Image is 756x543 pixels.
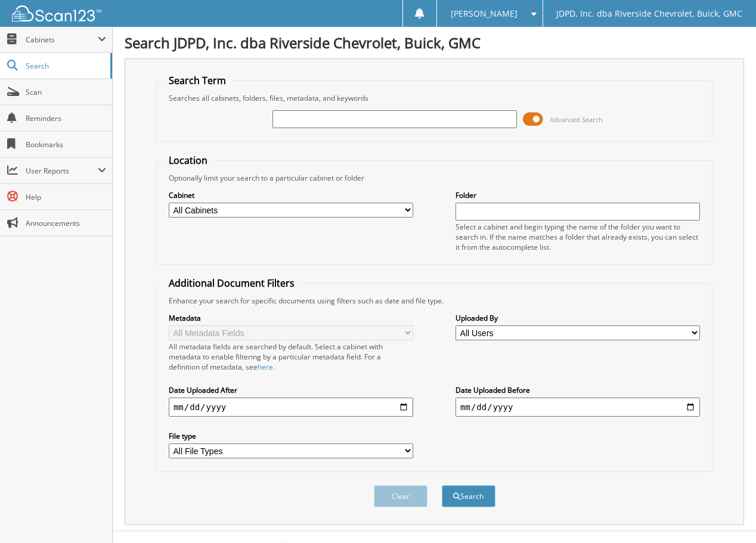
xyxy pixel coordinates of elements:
div: Enhance your search for specific documents using filters such as date and file type. [163,296,706,306]
label: File type [169,431,413,441]
legend: Additional Document Filters [163,277,300,290]
label: Folder [456,190,700,200]
span: JDPD, Inc. dba Riverside Chevrolet, Buick, GMC [556,10,742,17]
img: scan123-logo-white.svg [12,5,101,21]
span: Cabinets [26,35,98,45]
span: Announcements [26,218,106,228]
iframe: Chat Widget [696,486,756,543]
button: Search [442,485,495,507]
div: Select a cabinet and begin typing the name of the folder you want to search in. If the name match... [456,222,700,252]
legend: Location [163,154,213,167]
label: Uploaded By [456,313,700,323]
a: here [258,362,273,372]
span: Reminders [26,113,106,123]
label: Date Uploaded Before [456,385,700,395]
button: Clear [374,485,427,507]
span: [PERSON_NAME] [451,10,518,17]
span: Search [26,61,104,71]
label: Date Uploaded After [169,385,413,395]
input: end [456,398,700,417]
div: Searches all cabinets, folders, files, metadata, and keywords [163,93,706,103]
span: Scan [26,87,106,97]
label: Metadata [169,313,413,323]
h1: Search JDPD, Inc. dba Riverside Chevrolet, Buick, GMC [125,33,744,52]
span: Advanced Search [550,115,603,124]
legend: Search Term [163,74,232,87]
label: Cabinet [169,190,413,200]
input: start [169,398,413,417]
div: All metadata fields are searched by default. Select a cabinet with metadata to enable filtering b... [169,342,413,372]
span: Help [26,192,106,202]
div: Optionally limit your search to a particular cabinet or folder [163,173,706,183]
span: Bookmarks [26,139,106,150]
span: User Reports [26,166,98,176]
